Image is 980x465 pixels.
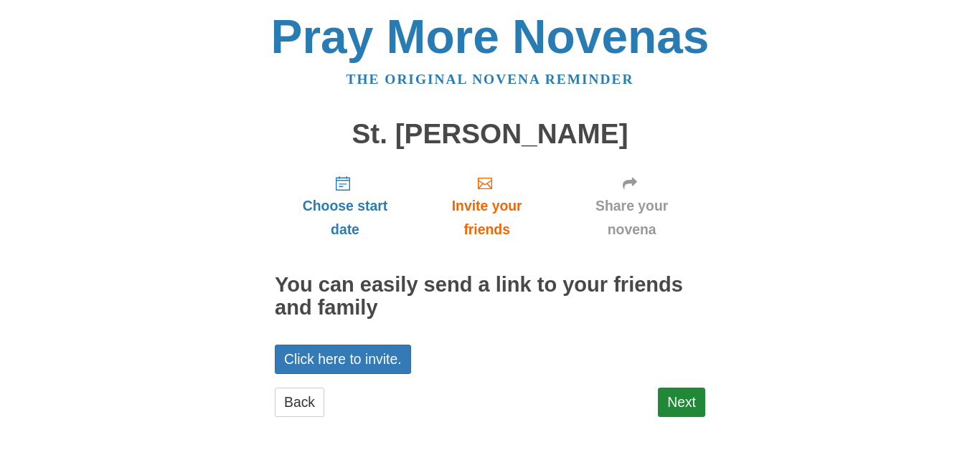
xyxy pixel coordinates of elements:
[430,194,544,241] span: Invite your friends
[415,163,558,249] a: Invite your friends
[275,274,705,320] h2: You can easily send a link to your friends and family
[271,10,710,63] a: Pray More Novenas
[289,194,401,241] span: Choose start date
[573,194,691,241] span: Share your novena
[275,388,324,417] a: Back
[275,119,705,150] h1: St. [PERSON_NAME]
[347,72,634,87] a: The original novena reminder
[275,345,411,374] a: Click here to invite.
[558,163,705,249] a: Share your novena
[658,388,705,417] a: Next
[275,163,415,249] a: Choose start date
